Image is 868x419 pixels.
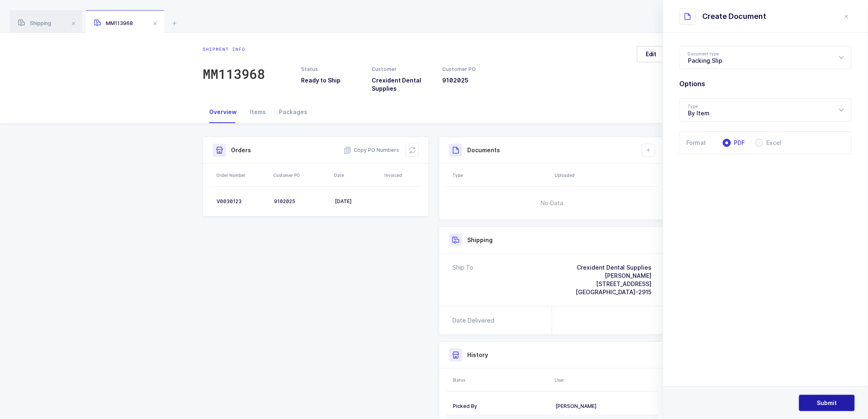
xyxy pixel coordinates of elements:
[273,172,329,179] div: Customer PO
[203,101,243,123] div: Overview
[576,263,651,272] div: Crexident Dental Supplies
[680,79,852,89] h2: Options
[216,172,268,179] div: Order Number
[799,395,855,411] button: Submit
[555,172,656,179] div: Uploaded
[467,236,493,244] h3: Shipping
[372,66,432,73] div: Customer
[301,76,362,85] h3: Ready to Ship
[576,272,651,280] div: [PERSON_NAME]
[646,50,657,58] span: Edit
[443,66,503,73] div: Customer PO
[272,101,314,123] div: Packages
[243,101,272,123] div: Items
[467,351,488,359] h3: History
[443,76,503,85] h3: 9102025
[576,288,651,295] span: [GEOGRAPHIC_DATA]-2915
[452,172,550,179] div: Type
[555,403,651,410] div: [PERSON_NAME]
[499,191,605,215] span: No Data
[217,198,267,205] div: V0030123
[274,198,328,205] div: 9102025
[817,399,837,407] span: Submit
[452,263,473,296] div: Ship To
[555,377,656,383] div: User
[576,280,651,288] div: [STREET_ADDRESS]
[467,146,500,154] h3: Documents
[763,140,782,146] span: Excel
[703,11,767,21] div: Create Document
[372,76,432,93] h3: Crexident Dental Supplies
[18,20,51,26] span: Shipping
[231,146,251,154] h3: Orders
[731,140,745,146] span: PDF
[452,316,498,325] div: Date Delivered
[301,66,362,73] div: Status
[637,46,665,62] button: Edit
[384,172,420,179] div: Invoiced
[203,46,265,53] div: Shipment info
[452,377,550,383] div: Status
[344,146,399,154] button: Copy PO Numbers
[94,20,133,26] span: MM113968
[453,403,549,410] div: Picked By
[842,11,852,21] button: close drawer
[335,198,379,205] div: [DATE]
[334,172,379,179] div: Date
